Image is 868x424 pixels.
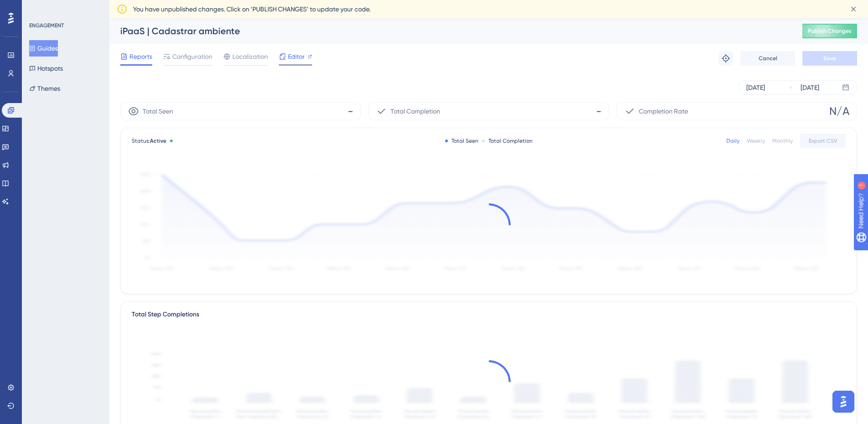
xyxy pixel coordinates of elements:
[830,388,857,415] iframe: UserGuiding AI Assistant Launcher
[390,106,440,117] span: Total Completion
[759,55,777,62] span: Cancel
[808,27,852,35] span: Publish Changes
[639,106,688,117] span: Completion Rate
[29,60,63,77] button: Hotspots
[120,25,780,37] div: iPaaS | Cadastrar ambiente
[726,137,740,145] div: Daily
[172,51,212,62] span: Configuration
[809,137,837,145] span: Export CSV
[143,106,173,117] span: Total Seen
[63,5,66,12] div: 1
[596,104,601,119] span: -
[129,51,152,62] span: Reports
[29,22,64,29] div: ENGAGEMENT
[133,4,370,15] span: You have unpublished changes. Click on ‘PUBLISH CHANGES’ to update your code.
[21,2,57,13] span: Need Help?
[132,309,199,320] div: Total Step Completions
[482,137,533,145] div: Total Completion
[800,134,846,148] button: Export CSV
[747,137,765,145] div: Weekly
[150,138,166,144] span: Active
[772,137,793,145] div: Monthly
[288,51,305,62] span: Editor
[445,137,478,145] div: Total Seen
[801,82,819,93] div: [DATE]
[829,104,849,119] span: N/A
[29,40,58,57] button: Guides
[802,24,857,38] button: Publish Changes
[348,104,353,119] span: -
[746,82,765,93] div: [DATE]
[132,137,166,145] span: Status:
[823,55,836,62] span: Save
[29,80,60,97] button: Themes
[232,51,268,62] span: Localization
[740,51,795,66] button: Cancel
[802,51,857,66] button: Save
